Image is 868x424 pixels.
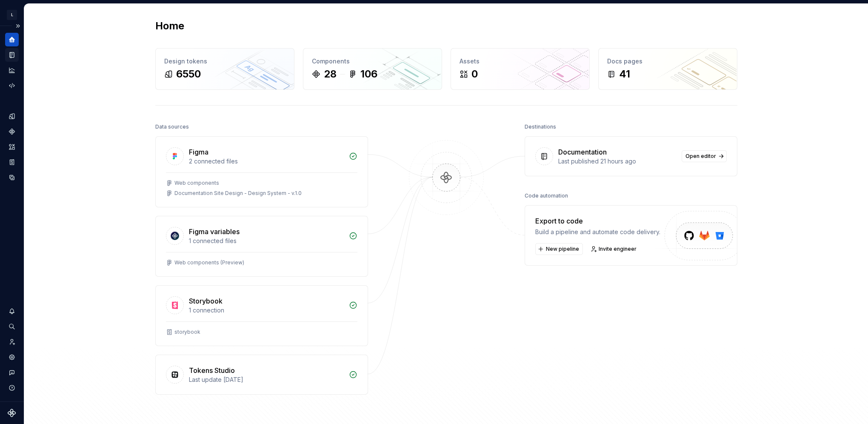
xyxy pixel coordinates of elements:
button: Search ⌘K [5,320,19,333]
button: Expand sidebar [12,20,24,32]
div: 2 connected files [189,157,344,166]
a: Assets0 [451,48,590,90]
div: Data sources [155,121,189,133]
div: 0 [471,67,478,81]
a: Docs pages41 [598,48,737,90]
div: 1 connection [189,306,344,315]
div: Components [312,57,433,66]
span: Open editor [685,153,716,160]
div: 41 [619,67,630,81]
a: Code automation [5,79,19,92]
svg: Supernova Logo [8,409,16,417]
div: Documentation Site Design - Design System - v.1.0 [174,190,302,197]
div: Last published 21 hours ago [558,157,677,166]
a: Open editor [682,150,727,162]
div: Code automation [525,190,568,202]
a: Invite engineer [588,243,640,255]
div: Storybook [189,296,223,306]
a: Invite team [5,335,19,349]
div: Docs pages [607,57,728,66]
a: Components [5,125,19,138]
div: 106 [360,67,377,81]
a: Figma2 connected filesWeb componentsDocumentation Site Design - Design System - v.1.0 [155,136,368,207]
div: Figma [189,147,208,157]
a: Analytics [5,63,19,77]
a: Data sources [5,171,19,184]
button: Contact support [5,366,19,379]
a: Home [5,33,19,46]
a: Storybook stories [5,155,19,169]
div: 28 [324,67,337,81]
div: Design tokens [164,57,286,66]
a: Storybook1 connectionstorybook [155,285,368,346]
a: Settings [5,350,19,364]
a: Components28106 [303,48,442,90]
div: Destinations [525,121,556,133]
button: Notifications [5,304,19,318]
h2: Home [155,19,184,33]
a: Design tokens [5,109,19,123]
div: 6550 [176,67,201,81]
div: Web components [174,180,219,186]
a: Figma variables1 connected filesWeb components (Preview) [155,216,368,277]
a: Tokens StudioLast update [DATE] [155,355,368,395]
button: New pipeline [535,243,583,255]
div: Figma variables [189,226,240,237]
span: Invite engineer [599,246,637,252]
div: 1 connected files [189,237,344,245]
span: New pipeline [546,246,579,252]
div: storybook [174,329,200,335]
div: Web components (Preview) [174,259,244,266]
a: Documentation [5,48,19,62]
div: Export to code [535,216,660,226]
div: Tokens Studio [189,365,235,375]
div: Assets [460,57,581,66]
div: Documentation [558,147,607,157]
a: Assets [5,140,19,154]
div: Last update [DATE] [189,375,344,384]
button: L [2,6,22,24]
div: L [7,10,17,20]
a: Design tokens6550 [155,48,294,90]
div: Build a pipeline and automate code delivery. [535,228,660,236]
